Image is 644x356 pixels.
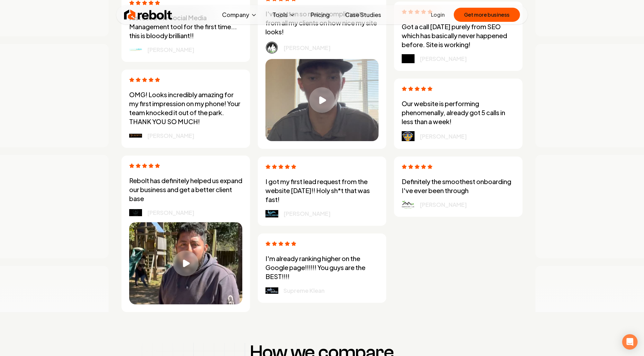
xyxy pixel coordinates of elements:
[265,254,379,281] p: I'm already ranking higher on the Google page!!!!!! You guys are the BEST!!!!
[402,54,415,63] img: logo
[124,8,172,21] img: Rebolt Logo
[340,8,386,21] a: Case Studies
[217,8,262,21] button: Company
[431,11,445,19] a: Login
[283,286,325,295] p: Supreme Klean
[265,59,379,141] button: Play video
[129,90,242,126] p: OMG! Looks incredibly amazing for my first impression on my phone! Your team knocked it out of th...
[420,54,467,63] p: [PERSON_NAME]
[306,8,335,21] a: Pricing
[267,8,300,21] button: Tools
[147,208,194,217] p: [PERSON_NAME]
[265,287,278,294] img: logo
[402,131,415,141] img: logo
[402,177,515,195] p: Definitely the smoothest onboarding I've ever been through
[402,200,415,209] img: logo
[129,13,242,40] p: Just used the Social Media Management tool for the first time... this is bloody brilliant!!
[129,48,142,51] img: logo
[420,132,467,141] p: [PERSON_NAME]
[129,222,242,304] button: Play video
[147,45,194,54] p: [PERSON_NAME]
[129,176,242,203] p: Rebolt has definitely helped us expand our business and get a better client base
[420,200,467,209] p: [PERSON_NAME]
[454,8,520,22] button: Get more business
[622,334,638,350] div: Open Intercom Messenger
[129,134,142,138] img: logo
[265,210,278,217] img: logo
[265,41,278,54] img: logo
[402,99,515,126] p: Our website is performing phenomenally, already got 5 calls in less than a week!
[402,22,515,49] p: Got a call [DATE] purely from SEO which has basically never happened before. Site is working!
[283,209,331,218] p: [PERSON_NAME]
[129,209,142,216] img: logo
[283,43,331,52] p: [PERSON_NAME]
[265,177,379,204] p: I got my first lead request from the website [DATE]!! Holy sh*t that was fast!
[147,131,194,140] p: [PERSON_NAME]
